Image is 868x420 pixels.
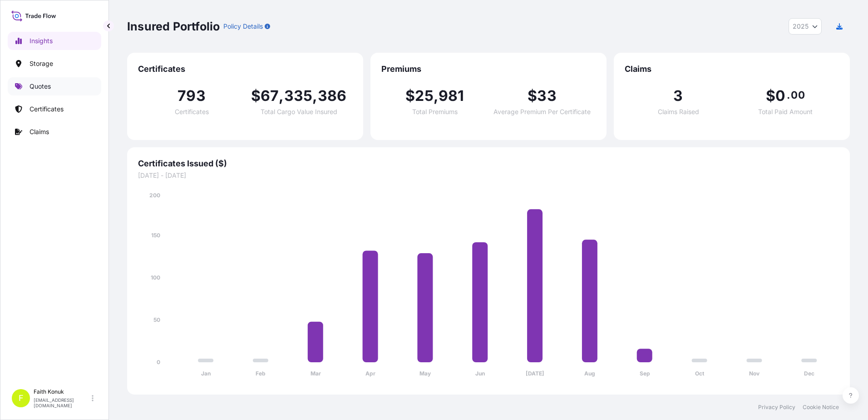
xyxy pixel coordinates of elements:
a: Cookie Notice [803,404,839,411]
span: Average Premium Per Certificate [493,109,591,115]
tspan: Nov [749,370,760,377]
span: . [787,91,790,99]
span: 3 [673,89,683,103]
p: Insights [30,36,53,45]
tspan: Jun [475,370,485,377]
span: 2025 [793,22,809,31]
span: 386 [318,89,347,103]
span: , [312,89,317,103]
p: [EMAIL_ADDRESS][DOMAIN_NAME] [34,397,90,408]
button: Year Selector [789,18,822,35]
p: Policy Details [223,22,263,31]
p: Quotes [30,82,51,91]
tspan: 50 [153,316,160,323]
span: $ [405,89,415,103]
tspan: 0 [157,359,160,365]
span: Claims [625,64,839,75]
p: Insured Portfolio [127,19,220,34]
span: 335 [284,89,313,103]
span: [DATE] - [DATE] [138,171,839,180]
span: Certificates [175,109,209,115]
span: F [19,394,24,403]
span: Certificates [138,64,352,75]
tspan: 100 [151,274,160,281]
span: Certificates Issued ($) [138,158,839,169]
p: Storage [30,59,53,68]
tspan: Aug [584,370,595,377]
tspan: [DATE] [526,370,544,377]
tspan: Mar [311,370,321,377]
span: 33 [537,89,556,103]
span: $ [766,89,775,103]
span: $ [251,89,261,103]
span: Total Cargo Value Insured [261,109,337,115]
span: 00 [791,91,804,99]
span: 981 [439,89,464,103]
span: $ [528,89,537,103]
a: Insights [8,32,101,50]
span: 0 [775,89,785,103]
span: 793 [178,89,206,103]
tspan: Apr [365,370,375,377]
a: Storage [8,55,101,73]
tspan: Jan [201,370,211,377]
tspan: Dec [804,370,814,377]
tspan: Sep [640,370,650,377]
span: Total Premiums [412,109,458,115]
tspan: May [419,370,431,377]
span: Premiums [381,64,596,75]
span: , [434,89,439,103]
p: Faith Konuk [34,388,90,395]
a: Certificates [8,100,101,118]
p: Certificates [30,105,64,114]
a: Privacy Policy [758,404,795,411]
span: 67 [261,89,279,103]
a: Claims [8,123,101,141]
span: Total Paid Amount [758,109,813,115]
tspan: 150 [151,232,160,239]
span: Claims Raised [658,109,699,115]
tspan: 200 [149,192,160,199]
p: Claims [30,127,49,136]
span: 25 [415,89,433,103]
tspan: Feb [256,370,266,377]
span: , [279,89,284,103]
tspan: Oct [695,370,705,377]
a: Quotes [8,77,101,95]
